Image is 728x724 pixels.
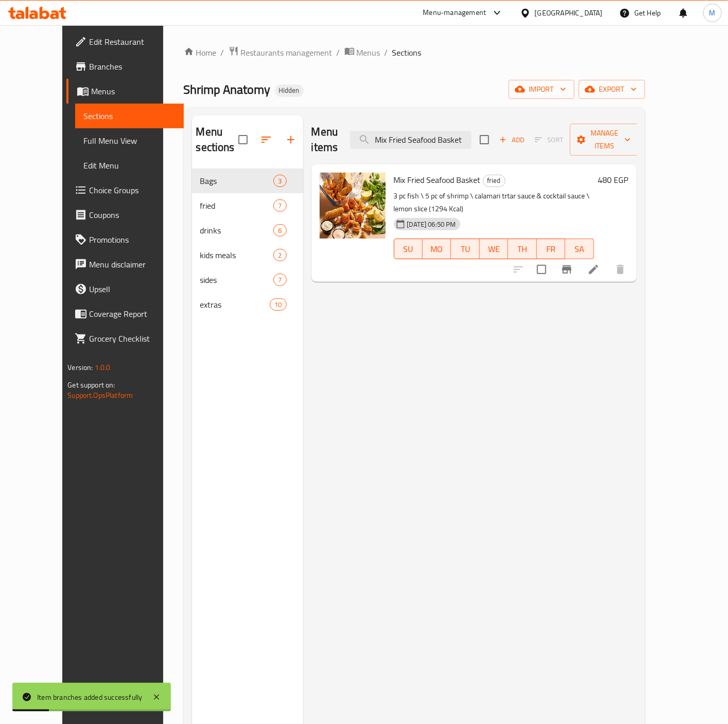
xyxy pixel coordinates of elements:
[403,220,460,229] span: [DATE] 06:50 PM
[89,283,176,295] span: Upsell
[75,104,184,128] a: Sections
[91,85,176,97] span: Menus
[498,134,526,146] span: Add
[192,267,303,292] div: sides7
[89,209,176,221] span: Coupons
[192,292,303,317] div: extras10
[89,258,176,271] span: Menu disclaimer
[66,29,184,54] a: Edit Restaurant
[95,361,111,374] span: 1.0.0
[279,127,303,152] button: Add section
[455,242,475,257] span: TU
[565,239,594,259] button: SA
[508,239,536,259] button: TH
[483,175,505,187] span: fried
[83,110,176,122] span: Sections
[200,175,274,187] span: Bags
[483,175,506,187] div: fried
[66,277,184,301] a: Upsell
[569,242,590,257] span: SA
[495,132,528,148] button: Add
[311,124,338,155] h2: Menu items
[200,224,274,237] span: drinks
[66,79,184,104] a: Menus
[273,199,286,212] div: items
[89,308,176,320] span: Coverage Report
[89,60,176,73] span: Branches
[83,134,176,147] span: Full Menu View
[89,36,176,48] span: Edit Restaurant
[66,178,184,203] a: Choice Groups
[273,175,286,187] div: items
[274,250,286,260] span: 2
[229,46,333,59] a: Restaurants management
[394,190,594,215] p: 3 pc fish \ 5 pc of shrimp \ calamari trtar sauce & cocktail sauce \ lemon slice (1294 Kcal)
[423,7,487,19] div: Menu-management
[495,132,528,148] span: Add item
[273,224,286,237] div: items
[537,239,565,259] button: FR
[184,78,271,101] span: Shrimp Anatomy
[484,242,504,257] span: WE
[67,389,133,402] a: Support.OpsPlatform
[66,54,184,79] a: Branches
[196,124,238,155] h2: Menu sections
[254,127,279,152] span: Sort sections
[75,153,184,178] a: Edit Menu
[531,259,552,280] span: Select to update
[587,83,637,96] span: export
[184,46,645,59] nav: breadcrumb
[67,361,93,374] span: Version:
[192,218,303,243] div: drinks6
[509,80,575,99] button: import
[394,239,423,259] button: SU
[89,184,176,196] span: Choice Groups
[385,46,388,59] li: /
[241,46,333,59] span: Restaurants management
[66,301,184,326] a: Coverage Report
[709,7,716,19] span: M
[337,46,340,59] li: /
[200,249,274,261] span: kids meals
[192,193,303,218] div: fried7
[608,257,633,282] button: delete
[535,7,603,19] div: [GEOGRAPHIC_DATA]
[541,242,561,257] span: FR
[200,199,274,212] span: fried
[598,173,629,187] h6: 480 EGP
[89,233,176,246] span: Promotions
[274,176,286,186] span: 3
[221,46,224,59] li: /
[200,274,274,286] span: sides
[273,249,286,261] div: items
[512,242,532,257] span: TH
[274,226,286,235] span: 6
[392,46,422,59] span: Sections
[192,169,303,193] div: Bags3
[66,203,184,227] a: Coupons
[75,128,184,153] a: Full Menu View
[474,129,495,150] span: Select section
[344,46,380,59] a: Menus
[480,239,508,259] button: WE
[67,378,115,392] span: Get support on:
[192,243,303,267] div: kids meals2
[66,252,184,277] a: Menu disclaimer
[37,692,142,703] div: Item branches added successfully
[587,263,600,276] a: Edit menu item
[275,85,304,97] div: Hidden
[200,298,270,311] span: extras
[517,83,566,96] span: import
[83,159,176,172] span: Edit Menu
[394,172,481,188] span: Mix Fried Seafood Basket
[350,131,472,149] input: search
[554,257,579,282] button: Branch-specific-item
[89,332,176,345] span: Grocery Checklist
[184,46,217,59] a: Home
[270,298,286,311] div: items
[578,127,631,153] span: Manage items
[274,275,286,285] span: 7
